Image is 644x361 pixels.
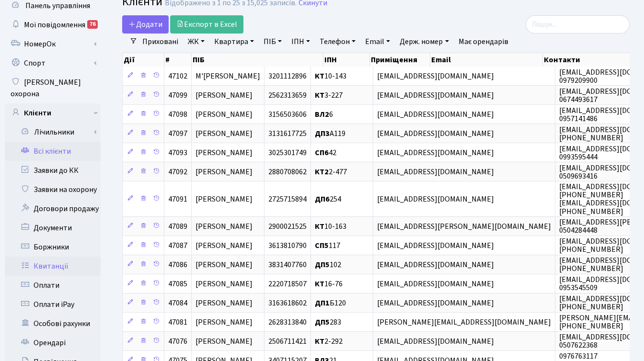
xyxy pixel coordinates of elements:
[268,298,307,308] span: 3163618602
[268,194,307,204] span: 2725715894
[377,71,494,81] span: [EMAIL_ADDRESS][DOMAIN_NAME]
[315,259,341,270] span: 102
[195,279,253,289] span: [PERSON_NAME]
[315,336,324,347] b: КТ
[370,53,431,67] th: Приміщення
[5,199,101,218] a: Договори продажу
[11,123,101,142] a: Лічильники
[5,34,101,54] a: НомерОк
[315,317,341,327] span: 283
[168,194,187,204] span: 47091
[377,109,494,120] span: [EMAIL_ADDRESS][DOMAIN_NAME]
[377,128,494,139] span: [EMAIL_ADDRESS][DOMAIN_NAME]
[315,128,330,139] b: ДП3
[315,128,345,139] span: А119
[87,20,98,29] div: 76
[195,167,253,177] span: [PERSON_NAME]
[195,336,253,347] span: [PERSON_NAME]
[377,298,494,308] span: [EMAIL_ADDRESS][DOMAIN_NAME]
[5,180,101,199] a: Заявки на охорону
[268,128,307,139] span: 3131617725
[268,109,307,120] span: 3156503606
[315,147,329,158] b: СП6
[24,20,85,30] span: Мої повідомлення
[268,317,307,327] span: 2628313840
[315,147,336,158] span: 42
[210,34,258,50] a: Квартира
[168,336,187,347] span: 47076
[315,279,343,289] span: 16-76
[315,259,330,270] b: ДП5
[128,19,162,30] span: Додати
[195,221,253,232] span: [PERSON_NAME]
[5,333,101,352] a: Орендарі
[315,194,330,204] b: ДП6
[377,259,494,270] span: [EMAIL_ADDRESS][DOMAIN_NAME]
[168,279,187,289] span: 47085
[455,34,512,50] a: Має орендарів
[195,147,253,158] span: [PERSON_NAME]
[5,295,101,314] a: Оплати iPay
[315,317,330,327] b: ДП5
[268,221,307,232] span: 2900021525
[315,298,330,308] b: ДП1
[377,167,494,177] span: [EMAIL_ADDRESS][DOMAIN_NAME]
[315,109,329,120] b: ВЛ2
[195,109,253,120] span: [PERSON_NAME]
[315,279,324,289] b: КТ
[195,240,253,251] span: [PERSON_NAME]
[5,103,101,123] a: Клієнти
[195,128,253,139] span: [PERSON_NAME]
[168,90,187,101] span: 47099
[361,34,394,50] a: Email
[268,240,307,251] span: 3613810790
[5,276,101,295] a: Оплати
[168,71,187,81] span: 47102
[377,240,494,251] span: [EMAIL_ADDRESS][DOMAIN_NAME]
[526,15,630,34] input: Пошук...
[377,147,494,158] span: [EMAIL_ADDRESS][DOMAIN_NAME]
[315,167,329,177] b: КТ2
[316,34,359,50] a: Телефон
[315,336,343,347] span: 2-292
[315,90,343,101] span: 3-227
[268,279,307,289] span: 2220718507
[260,34,286,50] a: ПІБ
[377,317,551,327] span: [PERSON_NAME][EMAIL_ADDRESS][DOMAIN_NAME]
[268,259,307,270] span: 3831407760
[377,336,494,347] span: [EMAIL_ADDRESS][DOMAIN_NAME]
[268,167,307,177] span: 2880708062
[168,298,187,308] span: 47084
[315,194,341,204] span: 254
[315,71,324,81] b: КТ
[5,257,101,276] a: Квитанції
[168,167,187,177] span: 47092
[315,90,324,101] b: КТ
[168,317,187,327] span: 47081
[122,15,169,34] a: Додати
[195,71,260,81] span: М'[PERSON_NAME]
[430,53,543,67] th: Email
[268,71,307,81] span: 3201112896
[168,240,187,251] span: 47087
[184,34,208,50] a: ЖК
[268,147,307,158] span: 3025301749
[5,15,101,34] a: Мої повідомлення76
[377,279,494,289] span: [EMAIL_ADDRESS][DOMAIN_NAME]
[168,128,187,139] span: 47097
[5,54,101,73] a: Спорт
[377,194,494,204] span: [EMAIL_ADDRESS][DOMAIN_NAME]
[287,34,314,50] a: ІПН
[195,194,253,204] span: [PERSON_NAME]
[377,221,551,232] span: [EMAIL_ADDRESS][PERSON_NAME][DOMAIN_NAME]
[5,73,101,103] a: [PERSON_NAME] охорона
[5,314,101,333] a: Особові рахунки
[168,147,187,158] span: 47093
[195,90,253,101] span: [PERSON_NAME]
[5,218,101,237] a: Документи
[315,240,340,251] span: 117
[315,298,346,308] span: Б120
[323,53,370,67] th: ІПН
[315,240,329,251] b: СП5
[315,71,346,81] span: 10-143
